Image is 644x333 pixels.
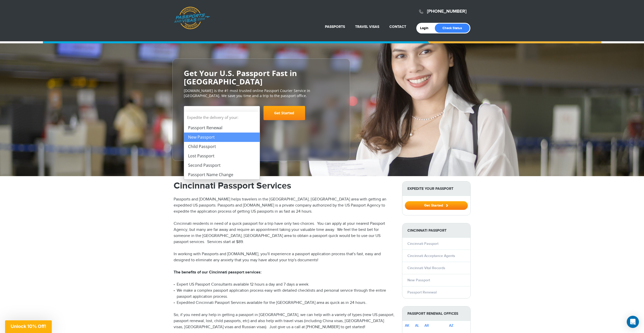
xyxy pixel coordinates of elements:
a: AK [405,323,409,328]
a: AZ [449,323,453,328]
button: Get Started [405,201,468,210]
h1: Cincinnati Passport Services [174,181,394,190]
a: Check Status [435,24,470,33]
h2: Get Your U.S. Passport Fast in [GEOGRAPHIC_DATA] [184,69,339,86]
li: Second Passport [184,161,260,170]
a: Contact [389,25,406,29]
li: Expedite the delivery of your: [184,112,260,179]
strong: Expedite Your Passport [402,181,470,196]
a: AL [415,323,419,328]
a: New Passport [407,278,430,282]
span: Select Your Service [188,110,228,116]
a: Passport Renewal [407,290,437,294]
p: In working with Passports and [DOMAIN_NAME], you'll experience a passport application process tha... [174,251,394,263]
strong: The benefits of our Cincinnati passport services: [174,270,261,275]
li: We make a complex passport application process easy with detailed checklists and personal service... [174,288,394,300]
p: Passports and [DOMAIN_NAME] helps travelers in the [GEOGRAPHIC_DATA], [GEOGRAPHIC_DATA] area with... [174,196,394,215]
strong: Cincinnati Passport [402,223,470,238]
a: Cincinnati Acceptance Agents [407,254,455,258]
a: Login [420,26,432,30]
div: Open Intercom Messenger [627,316,639,328]
li: Expert US Passport Consultants available 12 hours a day and 7 days a week. [174,282,394,288]
span: Unlock 10% Off! [11,324,46,329]
a: Cincinnati Vital Records [407,266,445,270]
a: [PHONE_NUMBER] [427,9,467,14]
span: Select Your Service [188,108,255,122]
li: Child Passport [184,142,260,151]
a: Get Started [263,106,305,120]
p: [DOMAIN_NAME] is the #1 most trusted online Passport Courier Service in [GEOGRAPHIC_DATA]. We sav... [184,88,339,98]
strong: Passport Renewal Offices [402,306,470,321]
div: Unlock 10% Off! [5,320,52,333]
li: Passport Renewal [184,123,260,133]
a: Passports [325,25,345,29]
li: Passport Name Change [184,170,260,179]
a: Cincinnati Passport [407,242,438,246]
span: Starting at $199 + government fees [184,123,339,128]
a: AR [424,323,429,328]
span: Select Your Service [184,106,260,120]
strong: Expedite the delivery of your: [184,112,260,123]
li: Expedited Cincinnati Passport Services available for the [GEOGRAPHIC_DATA] area as quick as in 24... [174,300,394,306]
li: Lost Passport [184,151,260,161]
p: So, if you need any help in getting a passport in [GEOGRAPHIC_DATA], we can help with a variety o... [174,312,394,330]
a: Get Started [405,203,468,207]
li: New Passport [184,133,260,142]
p: Cincinnati residents in need of a quick passport for a trip have only two choices. You can apply ... [174,221,394,245]
a: Travel Visas [355,25,379,29]
a: Passports & [DOMAIN_NAME] [174,7,210,29]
